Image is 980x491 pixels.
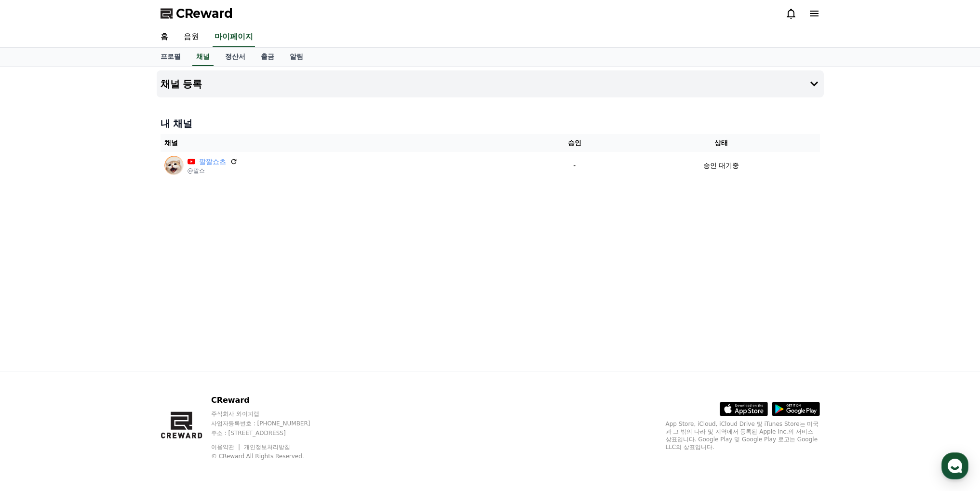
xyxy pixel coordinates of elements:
img: 깔깔쇼츠 [164,156,184,175]
a: 정산서 [217,48,253,66]
p: 승인 대기중 [703,161,739,171]
a: 홈 [153,27,176,47]
p: © CReward All Rights Reserved. [211,452,329,460]
p: CReward [211,395,329,406]
a: 프로필 [153,48,188,66]
a: 마이페이지 [213,27,255,47]
a: 출금 [253,48,282,66]
th: 채널 [161,134,527,152]
th: 승인 [526,134,622,152]
a: 이용약관 [211,444,242,450]
span: CReward [176,6,233,21]
p: @깔쇼 [188,167,238,175]
a: CReward [161,6,233,21]
p: - [530,161,618,171]
button: 채널 등록 [157,70,824,97]
h4: 내 채널 [161,117,820,130]
h4: 채널 등록 [161,79,202,89]
p: 주소 : [STREET_ADDRESS] [211,429,329,437]
a: 깔깔쇼츠 [199,157,226,167]
a: 개인정보처리방침 [244,444,290,450]
p: App Store, iCloud, iCloud Drive 및 iTunes Store는 미국과 그 밖의 나라 및 지역에서 등록된 Apple Inc.의 서비스 상표입니다. Goo... [666,420,820,451]
p: 사업자등록번호 : [PHONE_NUMBER] [211,420,329,427]
th: 상태 [622,134,819,152]
a: 채널 [192,48,214,66]
a: 음원 [176,27,207,47]
a: 알림 [282,48,311,66]
p: 주식회사 와이피랩 [211,410,329,418]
